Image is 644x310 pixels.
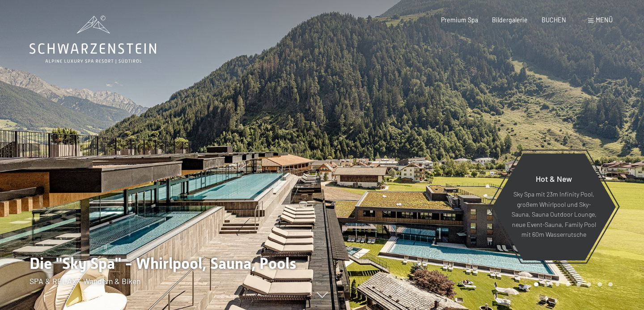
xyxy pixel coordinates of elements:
[492,16,528,24] a: Bildergalerie
[491,153,616,261] a: Hot & New Sky Spa mit 23m Infinity Pool, großem Whirlpool und Sky-Sauna, Sauna Outdoor Lounge, ne...
[542,16,566,24] a: BUCHEN
[555,282,560,287] div: Carousel Page 3
[531,282,612,287] div: Carousel Pagination
[511,189,597,240] p: Sky Spa mit 23m Infinity Pool, großem Whirlpool und Sky-Sauna, Sauna Outdoor Lounge, neue Event-S...
[608,282,613,287] div: Carousel Page 8
[576,282,581,287] div: Carousel Page 5
[587,282,592,287] div: Carousel Page 6
[597,282,602,287] div: Carousel Page 7
[566,282,570,287] div: Carousel Page 4
[534,282,538,287] div: Carousel Page 1 (Current Slide)
[536,174,572,184] span: Hot & New
[545,282,549,287] div: Carousel Page 2
[596,16,613,24] span: Menü
[441,16,478,24] a: Premium Spa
